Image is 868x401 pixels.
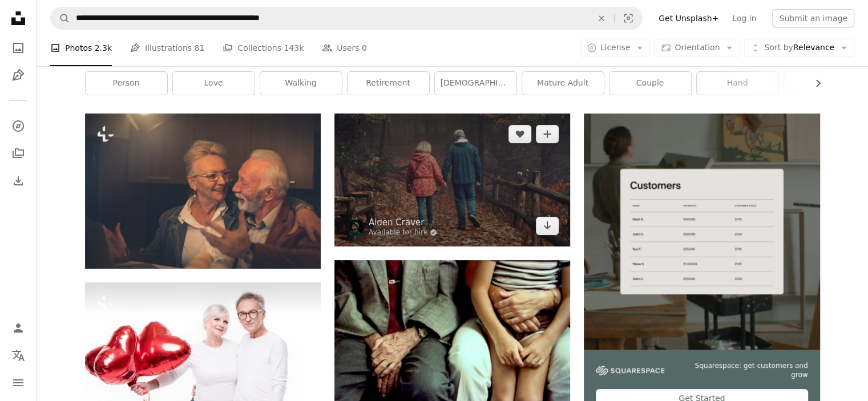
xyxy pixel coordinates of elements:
a: Download [536,217,559,235]
a: hand [697,72,778,95]
a: retirement [348,72,429,95]
img: Happiness is important thing. Senior happy couple. [85,114,321,269]
a: Available for hire [369,228,438,237]
button: Sort byRelevance [744,39,854,57]
img: file-1747939376688-baf9a4a454ffimage [584,114,819,349]
a: [DEMOGRAPHIC_DATA] couple [435,72,516,95]
a: Grandfather's hands comfort a child. [334,334,570,344]
button: Search Unsplash [51,7,70,29]
button: Submit an image [772,9,854,27]
img: file-1747939142011-51e5cc87e3c9 [596,366,664,376]
img: man in blue jacket and blue denim jeans standing beside woman in red jacket [334,114,570,246]
span: 0 [362,42,367,54]
button: Clear [589,7,614,29]
a: Happiness is important thing. Senior happy couple. [85,186,321,196]
a: Beautiful happy senior couple posing together with red balloons, smiling. [85,355,321,366]
span: License [600,43,631,52]
a: Explore [7,115,30,137]
a: Illustrations 81 [130,30,204,66]
button: Visual search [615,7,642,29]
a: Collections 143k [223,30,304,66]
form: Find visuals sitewide [50,7,643,30]
button: scroll list to the right [808,72,820,95]
img: Go to Aiden Craver's profile [346,218,364,236]
a: Download History [7,169,30,192]
a: walking [260,72,342,95]
span: 81 [195,42,205,54]
a: Home — Unsplash [7,7,30,32]
a: couple [609,72,691,95]
span: Squarespace: get customers and grow [678,361,808,380]
a: mature adult [522,72,604,95]
button: Orientation [655,39,740,57]
a: Log in [725,9,763,27]
a: person [86,72,167,95]
a: Users 0 [322,30,367,66]
a: man in blue jacket and blue denim jeans standing beside woman in red jacket [334,175,570,185]
a: Collections [7,142,30,165]
a: Photos [7,37,30,59]
span: Relevance [764,42,834,54]
a: human [784,72,866,95]
a: Log in / Sign up [7,317,30,339]
a: Get Unsplash+ [652,9,725,27]
button: Menu [7,371,30,394]
a: love [173,72,255,95]
span: Orientation [675,43,720,52]
span: 143k [284,42,304,54]
a: Aiden Craver [369,217,438,228]
button: License [580,39,651,57]
a: Illustrations [7,64,30,87]
button: Add to Collection [536,125,559,143]
button: Language [7,344,30,367]
button: Like [508,125,531,143]
span: Sort by [764,43,793,52]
